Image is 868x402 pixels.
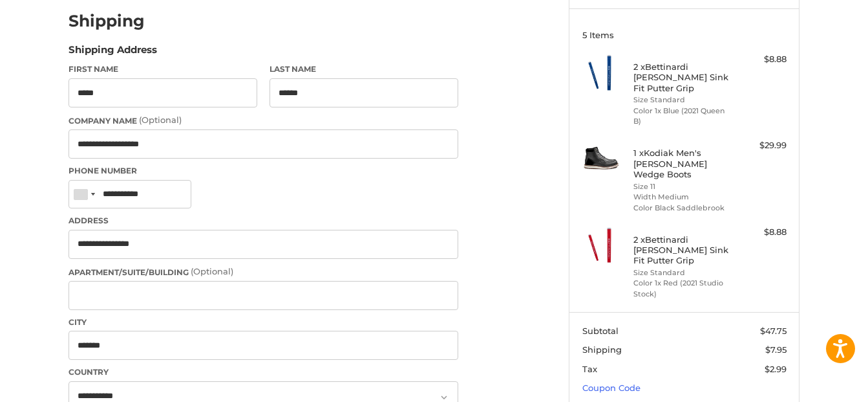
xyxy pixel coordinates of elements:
[69,114,458,127] label: Company Name
[69,366,458,378] label: Country
[69,63,257,75] label: First Name
[633,192,732,203] li: Width Medium
[69,11,145,31] h2: Shipping
[633,234,732,266] h4: 2 x Bettinardi [PERSON_NAME] Sink Fit Putter Grip
[736,226,787,239] div: $8.88
[69,165,458,177] label: Phone Number
[633,148,732,179] h4: 1 x Kodiak Men's [PERSON_NAME] Wedge Boots
[633,203,732,214] li: Color Black Saddlebrook
[633,181,732,192] li: Size 11
[139,115,182,125] small: (Optional)
[736,139,787,152] div: $29.99
[736,53,787,66] div: $8.88
[69,43,157,63] legend: Shipping Address
[69,215,458,227] label: Address
[582,30,787,40] h3: 5 Items
[191,266,233,276] small: (Optional)
[69,265,458,278] label: Apartment/Suite/Building
[633,61,732,93] h4: 2 x Bettinardi [PERSON_NAME] Sink Fit Putter Grip
[270,63,458,75] label: Last Name
[633,267,732,278] li: Size Standard
[633,95,732,106] li: Size Standard
[633,278,732,299] li: Color 1x Red (2021 Studio Stock)
[69,317,458,328] label: City
[633,106,732,127] li: Color 1x Blue (2021 Queen B)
